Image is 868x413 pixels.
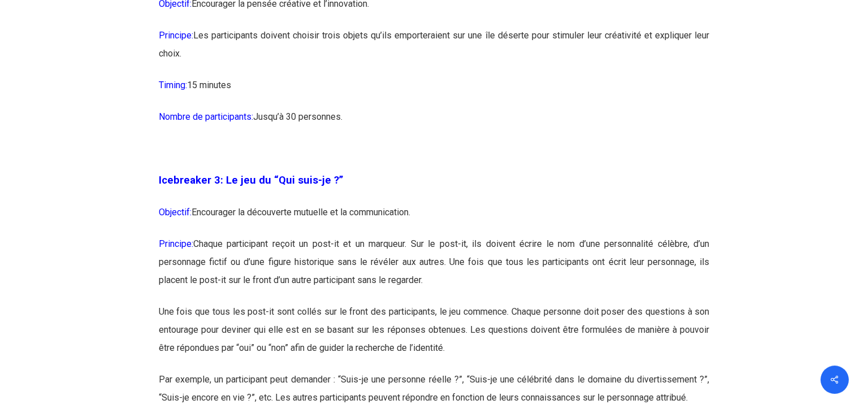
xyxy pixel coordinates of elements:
p: Jusqu’à 30 personnes. [159,108,710,140]
span: Objectif: [159,207,192,218]
p: 15 minutes [159,76,710,108]
span: Icebreaker 3: Le jeu du “Qui suis-je ?” [159,174,344,186]
span: Nombre de participants: [159,111,253,122]
p: Encourager la découverte mutuelle et la communication. [159,203,710,235]
span: Principe: [159,30,193,41]
p: Une fois que tous les post-it sont collés sur le front des participants, le jeu commence. Chaque ... [159,303,710,371]
p: Chaque participant reçoit un post-it et un marqueur. Sur le post-it, ils doivent écrire le nom d’... [159,235,710,303]
span: Principe: [159,238,193,249]
p: Les participants doivent choisir trois objets qu’ils emporteraient sur une île déserte pour stimu... [159,27,710,76]
span: Timing: [159,80,187,90]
